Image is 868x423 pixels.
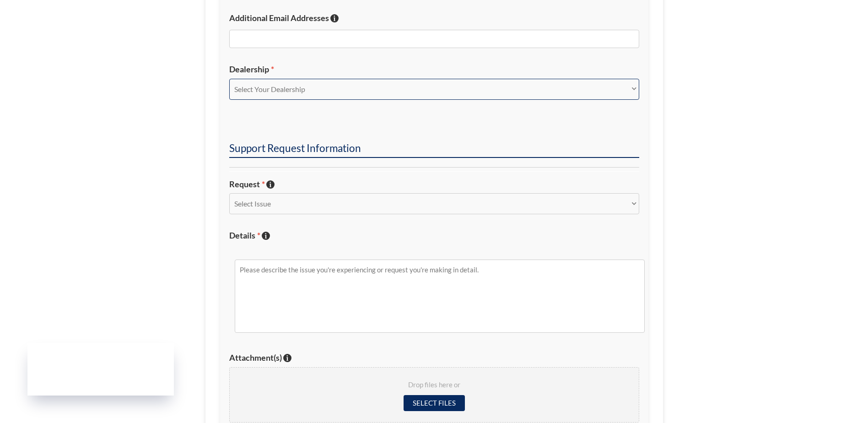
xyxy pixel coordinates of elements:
iframe: Garber Digital Marketing Status [27,343,174,396]
h2: Support Request Information [229,141,639,158]
span: Additional Email Addresses [229,13,329,23]
span: Attachment(s) [229,352,282,363]
span: Request [229,179,265,189]
span: Drop files here or [241,379,628,391]
input: Select files [404,395,465,411]
span: Details [229,230,260,240]
label: Dealership [229,64,639,75]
